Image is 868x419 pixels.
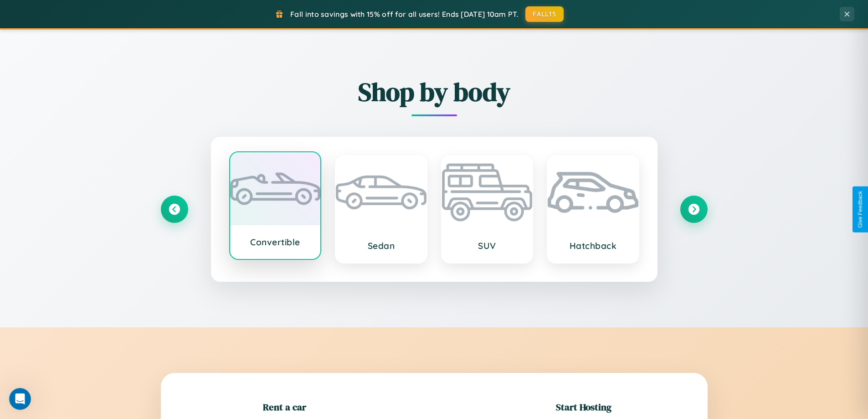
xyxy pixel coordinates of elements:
h3: Hatchback [557,240,629,251]
h3: Sedan [345,240,417,251]
h2: Rent a car [263,400,306,414]
h2: Start Hosting [556,400,611,414]
button: FALL15 [525,6,564,22]
h3: SUV [451,240,524,251]
iframe: Intercom live chat [9,388,31,410]
h3: Convertible [239,237,312,248]
span: Fall into savings with 15% off for all users! Ends [DATE] 10am PT. [290,10,519,19]
h2: Shop by body [161,74,708,109]
div: Give Feedback [857,191,863,228]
